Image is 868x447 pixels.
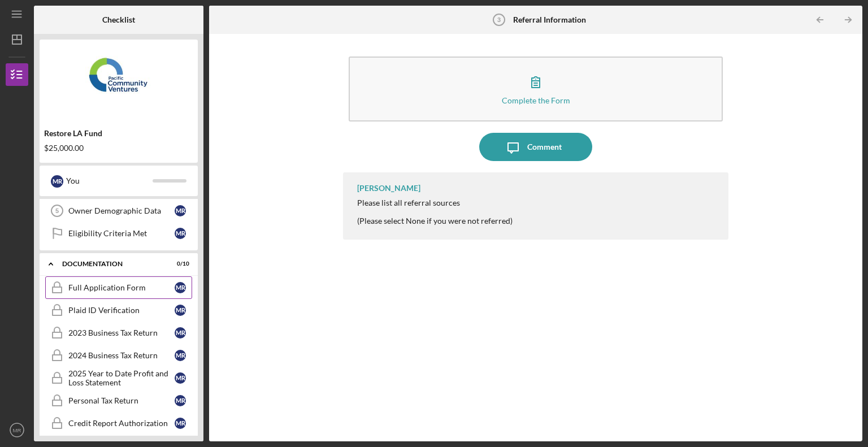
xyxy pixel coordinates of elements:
div: M R [175,205,186,216]
div: 2024 Business Tax Return [68,351,175,360]
div: M R [175,305,186,316]
div: 0 / 10 [169,261,189,267]
div: M R [175,395,186,406]
div: Eligibility Criteria Met [68,229,175,238]
div: You [66,171,153,190]
div: M R [175,282,186,293]
tspan: 3 [497,16,501,23]
div: Personal Tax Return [68,396,175,405]
div: M R [51,175,63,188]
a: 2024 Business Tax ReturnMR [45,344,192,367]
img: Product logo [40,45,198,113]
a: Personal Tax ReturnMR [45,389,192,412]
div: Please list all referral sources [357,198,513,207]
div: (Please select None if you were not referred) [357,216,513,225]
div: M R [175,327,186,338]
a: Full Application FormMR [45,276,192,299]
div: M R [175,228,186,239]
div: Complete the Form [502,96,570,105]
button: Complete the Form [349,57,723,121]
b: Checklist [102,15,135,24]
a: Plaid ID VerificationMR [45,299,192,322]
a: 2025 Year to Date Profit and Loss StatementMR [45,367,192,389]
div: M R [175,418,186,429]
b: Referral Information [513,15,586,24]
a: 5Owner Demographic DataMR [45,199,192,222]
text: MR [13,427,21,433]
div: M R [175,372,186,384]
a: Credit Report AuthorizationMR [45,412,192,435]
div: Comment [527,133,562,161]
a: 2023 Business Tax ReturnMR [45,322,192,344]
button: Comment [479,133,592,161]
div: [PERSON_NAME] [357,184,420,193]
div: Documentation [62,261,161,267]
a: Eligibility Criteria MetMR [45,222,192,245]
div: Owner Demographic Data [68,206,175,215]
div: Credit Report Authorization [68,419,175,428]
tspan: 5 [55,207,59,214]
div: 2023 Business Tax Return [68,328,175,337]
button: MR [6,419,28,441]
div: Full Application Form [68,283,175,292]
div: Restore LA Fund [44,129,193,138]
div: 2025 Year to Date Profit and Loss Statement [68,369,175,387]
div: M R [175,350,186,361]
div: $25,000.00 [44,144,193,153]
div: Plaid ID Verification [68,306,175,315]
